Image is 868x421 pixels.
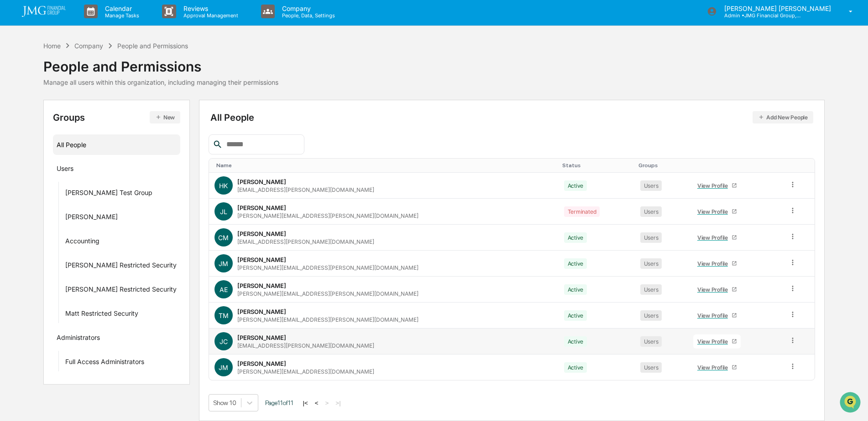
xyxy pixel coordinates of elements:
[691,162,779,169] div: Toggle SortBy
[9,19,166,34] p: How can we help?
[9,140,24,154] img: Jack Rasmussen
[323,399,332,407] button: >
[18,124,26,132] img: 1746055101610-c473b297-6a78-478c-a979-82029cc54cd1
[237,308,286,315] div: [PERSON_NAME]
[237,238,374,245] div: [EMAIL_ADDRESS][PERSON_NAME][DOMAIN_NAME]
[9,101,58,108] div: Past conversations
[98,12,144,19] p: Manage Tasks
[216,162,555,169] div: Toggle SortBy
[697,338,732,345] div: View Profile
[98,5,144,12] p: Calendar
[564,258,587,269] div: Active
[218,234,229,241] span: CM
[237,204,286,211] div: [PERSON_NAME]
[333,399,343,407] button: >|
[640,180,662,191] div: Users
[57,164,73,175] div: Users
[76,124,79,131] span: •
[53,111,180,123] div: Groups
[18,186,59,195] span: Preclearance
[219,182,228,190] span: HK
[564,336,587,347] div: Active
[18,204,58,213] span: Data Lookup
[237,316,418,323] div: [PERSON_NAME][EMAIL_ADDRESS][PERSON_NAME][DOMAIN_NAME]
[150,111,180,123] button: New
[65,261,177,272] div: [PERSON_NAME] Restricted Security
[562,162,631,169] div: Toggle SortBy
[693,257,741,271] a: View Profile
[65,358,144,369] div: Full Access Administrators
[693,334,741,349] a: View Profile
[5,200,61,216] a: 🔎Data Lookup
[753,111,813,123] button: Add New People
[237,342,374,349] div: [EMAIL_ADDRESS][PERSON_NAME][DOMAIN_NAME]
[237,264,418,271] div: [PERSON_NAME][EMAIL_ADDRESS][PERSON_NAME][DOMAIN_NAME]
[65,309,138,320] div: Matt Restricted Security
[65,237,99,248] div: Accounting
[693,308,741,323] a: View Profile
[237,186,374,193] div: [EMAIL_ADDRESS][PERSON_NAME][DOMAIN_NAME]
[63,183,117,199] a: 🗄️Attestations
[65,213,118,224] div: [PERSON_NAME]
[9,205,16,212] div: 🔎
[275,5,340,12] p: Company
[176,5,243,12] p: Reviews
[693,205,741,219] a: View Profile
[41,70,150,79] div: Start new chat
[43,78,278,86] div: Manage all users within this organization, including managing their permissions
[76,149,79,156] span: •
[74,42,103,50] div: Company
[43,42,61,50] div: Home
[66,187,73,195] div: 🗄️
[220,338,228,345] span: JC
[564,180,587,191] div: Active
[697,260,732,267] div: View Profile
[300,399,311,407] button: |<
[693,179,741,193] a: View Profile
[697,182,732,189] div: View Profile
[640,336,662,347] div: Users
[9,70,26,86] img: 1746055101610-c473b297-6a78-478c-a979-82029cc54cd1
[697,234,732,241] div: View Profile
[141,99,166,110] button: See all
[640,232,662,243] div: Users
[28,124,74,131] span: [PERSON_NAME]
[57,334,100,344] div: Administrators
[237,290,418,297] div: [PERSON_NAME][EMAIL_ADDRESS][PERSON_NAME][DOMAIN_NAME]
[697,286,732,293] div: View Profile
[75,186,113,195] span: Attestations
[28,149,74,156] span: [PERSON_NAME]
[640,258,662,269] div: Users
[64,226,110,233] a: Powered byPylon
[5,183,63,199] a: 🖐️Preclearance
[219,260,228,267] span: JM
[237,178,286,185] div: [PERSON_NAME]
[237,360,286,367] div: [PERSON_NAME]
[91,226,110,233] span: Pylon
[237,212,418,219] div: [PERSON_NAME][EMAIL_ADDRESS][PERSON_NAME][DOMAIN_NAME]
[697,208,732,215] div: View Profile
[640,284,662,295] div: Users
[640,362,662,373] div: Users
[22,6,66,17] img: logo
[65,189,152,200] div: [PERSON_NAME] Test Group
[693,231,741,245] a: View Profile
[9,187,16,195] div: 🖐️
[220,286,228,293] span: AE
[640,206,662,217] div: Users
[265,399,293,406] span: Page 11 of 11
[19,70,36,86] img: 8933085812038_c878075ebb4cc5468115_72.jpg
[220,208,227,216] span: JL
[65,285,177,296] div: [PERSON_NAME] Restricted Security
[219,312,229,319] span: TM
[693,282,741,297] a: View Profile
[693,360,741,375] a: View Profile
[564,284,587,295] div: Active
[219,364,228,371] span: JM
[640,310,662,321] div: Users
[41,79,125,86] div: We're available if you need us!
[210,111,813,123] div: All People
[24,41,151,51] input: Clear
